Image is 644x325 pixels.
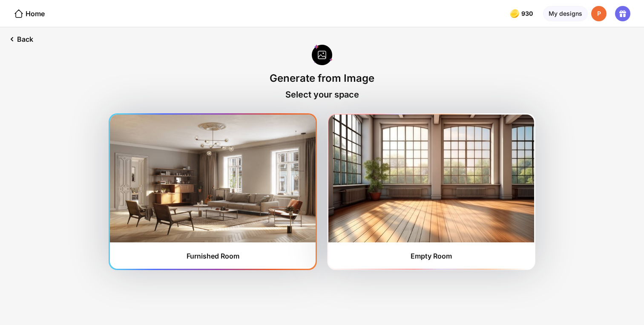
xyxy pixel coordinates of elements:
[591,6,607,21] div: P
[285,89,359,100] div: Select your space
[110,115,316,242] img: furnishedRoom1.jpg
[14,9,45,19] div: Home
[328,115,534,242] img: furnishedRoom2.jpg
[270,72,374,84] div: Generate from Image
[521,10,535,17] span: 930
[411,252,452,260] div: Empty Room
[187,252,239,260] div: Furnished Room
[543,6,588,21] div: My designs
